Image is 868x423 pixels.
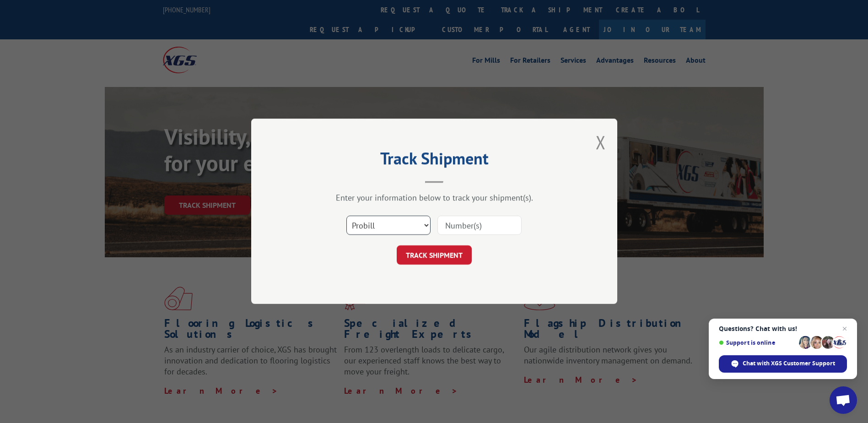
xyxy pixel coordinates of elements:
h2: Track Shipment [297,152,571,169]
div: Enter your information below to track your shipment(s). [297,193,571,203]
button: Close modal [596,130,606,154]
button: TRACK SHIPMENT [397,246,472,265]
span: Support is online [719,339,796,346]
span: Chat with XGS Customer Support [743,359,835,368]
span: Chat with XGS Customer Support [719,355,847,373]
span: Questions? Chat with us! [719,325,847,332]
input: Number(s) [437,216,522,235]
a: Open chat [830,386,857,414]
